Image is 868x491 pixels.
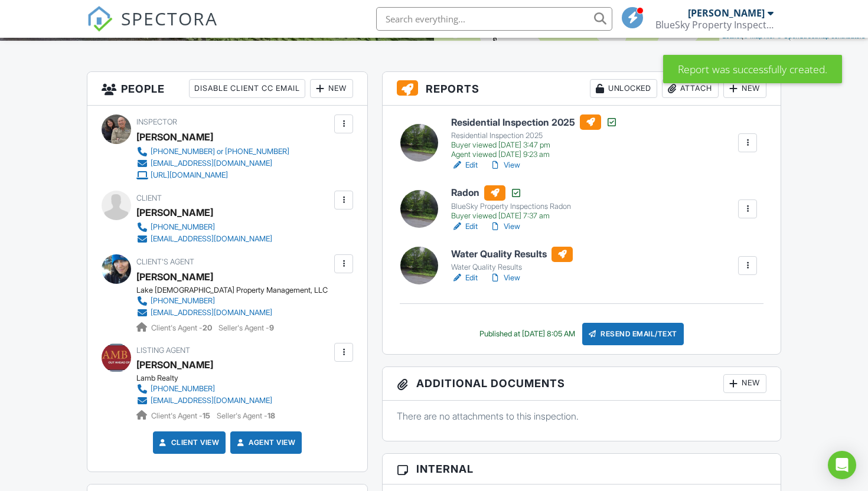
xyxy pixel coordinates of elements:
div: Open Intercom Messenger [828,451,856,479]
h3: Additional Documents [383,367,781,401]
div: Buyer viewed [DATE] 7:37 am [451,211,571,221]
a: [PHONE_NUMBER] [136,221,272,233]
div: Residential Inspection 2025 [451,131,618,140]
span: Inspector [136,117,177,126]
a: View [490,272,520,284]
div: Unlocked [590,79,657,98]
a: [EMAIL_ADDRESS][DOMAIN_NAME] [136,395,272,407]
a: [PHONE_NUMBER] [136,295,318,307]
a: Water Quality Results Water Quality Results [451,247,573,273]
div: [PHONE_NUMBER] [151,384,215,394]
div: [PERSON_NAME] [136,128,213,146]
a: Radon BlueSky Property Inspections Radon Buyer viewed [DATE] 7:37 am [451,185,571,221]
div: [PERSON_NAME] [136,204,213,221]
a: SPECTORA [87,16,218,41]
h3: People [87,72,367,106]
div: Published at [DATE] 8:05 AM [479,329,575,339]
a: © MapTiler [743,32,775,40]
a: [PHONE_NUMBER] [136,383,272,395]
div: Lamb Realty [136,374,282,383]
div: [EMAIL_ADDRESS][DOMAIN_NAME] [151,159,272,168]
div: BlueSky Property Inspections Radon [451,202,571,211]
span: Client [136,194,162,202]
strong: 18 [267,411,275,420]
h6: Water Quality Results [451,247,573,262]
a: View [490,221,520,233]
div: [PERSON_NAME] [688,7,765,19]
a: Edit [451,159,478,171]
strong: 9 [269,323,274,332]
strong: 15 [203,411,210,420]
span: Seller's Agent - [217,411,275,420]
div: New [723,79,766,98]
div: Lake [DEMOGRAPHIC_DATA] Property Management, LLC [136,286,328,295]
a: [URL][DOMAIN_NAME] [136,169,289,181]
div: Agent viewed [DATE] 9:23 am [451,150,618,159]
span: SPECTORA [121,6,218,31]
a: Edit [451,221,478,233]
p: There are no attachments to this inspection. [397,410,766,423]
div: Disable Client CC Email [189,79,305,98]
a: Residential Inspection 2025 Residential Inspection 2025 Buyer viewed [DATE] 3:47 pm Agent viewed ... [451,114,618,159]
h6: Residential Inspection 2025 [451,114,618,130]
div: [EMAIL_ADDRESS][DOMAIN_NAME] [151,234,272,244]
input: Search everything... [376,7,612,31]
h6: Radon [451,185,571,201]
a: [PERSON_NAME] [136,268,213,286]
span: Listing Agent [136,346,190,355]
div: [PHONE_NUMBER] [151,296,215,306]
div: New [723,374,766,393]
div: Buyer viewed [DATE] 3:47 pm [451,140,618,150]
img: The Best Home Inspection Software - Spectora [87,6,113,32]
span: Client's Agent - [151,411,212,420]
a: [EMAIL_ADDRESS][DOMAIN_NAME] [136,307,318,319]
div: Attach [662,79,719,98]
a: Leaflet [722,32,742,40]
a: [PHONE_NUMBER] or [PHONE_NUMBER] [136,146,289,158]
strong: 20 [203,323,212,332]
div: Resend Email/Text [582,323,684,345]
div: Water Quality Results [451,263,573,272]
a: © OpenStreetMap contributors [777,32,865,40]
div: [PHONE_NUMBER] [151,222,215,232]
span: Client's Agent - [151,323,214,332]
span: Seller's Agent - [218,323,274,332]
div: New [310,79,353,98]
a: View [490,159,520,171]
a: [EMAIL_ADDRESS][DOMAIN_NAME] [136,233,272,245]
div: [URL][DOMAIN_NAME] [151,171,228,180]
h3: Internal [383,454,781,485]
a: [EMAIL_ADDRESS][DOMAIN_NAME] [136,158,289,169]
a: Edit [451,272,478,284]
a: Agent View [234,437,295,449]
div: [EMAIL_ADDRESS][DOMAIN_NAME] [151,396,272,405]
div: Report was successfully created. [663,55,842,83]
span: Client's Agent [136,257,194,266]
div: [EMAIL_ADDRESS][DOMAIN_NAME] [151,308,272,317]
h3: Reports [383,72,781,106]
a: Client View [157,437,220,449]
div: [PHONE_NUMBER] or [PHONE_NUMBER] [151,147,289,156]
div: BlueSky Property Inspections [655,19,774,31]
a: [PERSON_NAME] [136,356,213,374]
